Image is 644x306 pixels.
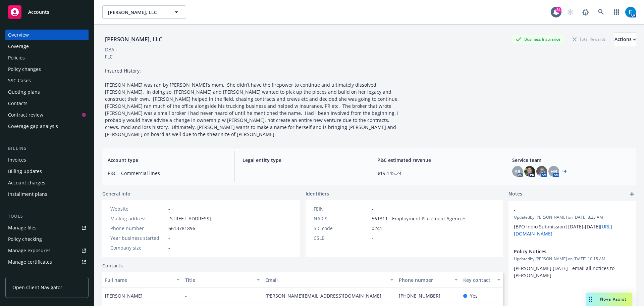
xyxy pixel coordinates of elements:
a: Contract review [5,110,89,120]
div: Manage exposures [8,245,51,256]
span: [STREET_ADDRESS] [168,215,211,222]
div: Manage files [8,222,37,233]
a: Policy changes [5,64,89,75]
span: - [243,170,361,177]
a: Coverage [5,41,89,52]
button: Full name [102,272,182,288]
span: - [185,292,187,299]
span: - [372,234,373,242]
div: Contacts [8,98,28,109]
div: SSC Cases [8,75,31,86]
a: - [168,206,170,212]
div: Billing updates [8,166,42,177]
span: Service team [512,157,631,164]
button: Title [182,272,263,288]
span: 0241 [372,225,382,232]
a: Report a Bug [579,5,592,19]
span: [PERSON_NAME] [105,292,143,299]
a: Start snowing [563,5,577,19]
a: Switch app [610,5,623,19]
div: Coverage [8,41,29,52]
div: Actions [614,33,636,46]
a: Contacts [102,262,123,269]
span: Notes [508,190,522,198]
a: Manage files [5,222,89,233]
img: photo [536,166,547,177]
a: +4 [562,169,567,173]
div: Account charges [8,177,45,188]
a: Manage claims [5,268,89,279]
a: Coverage gap analysis [5,121,89,132]
div: Mailing address [110,215,166,222]
a: Billing updates [5,166,89,177]
div: DBA: - [105,46,117,53]
div: Drag to move [586,293,595,306]
div: Phone number [110,225,166,232]
div: Website [110,205,166,212]
button: Actions [614,33,636,46]
div: Email [265,276,386,283]
div: SIC code [314,225,369,232]
span: Identifiers [306,190,329,197]
img: photo [625,7,636,17]
button: Email [263,272,396,288]
span: [PERSON_NAME], LLC [108,9,166,16]
span: HB [550,168,557,175]
span: - [168,244,170,251]
button: Nova Assist [586,293,632,306]
a: add [628,190,636,198]
div: [PERSON_NAME], LLC [102,35,165,44]
a: Installment plans [5,189,89,200]
span: Yes [470,292,478,299]
span: Account type [108,157,226,164]
img: photo [524,166,535,177]
span: FLC Insured History: [PERSON_NAME] was ran by [PERSON_NAME]’s mom. She didn’t have the firepower ... [105,53,401,137]
a: Policies [5,52,89,63]
div: Total Rewards [569,35,609,43]
div: Coverage gap analysis [8,121,58,132]
div: Key contact [463,276,493,283]
a: SSC Cases [5,75,89,86]
a: Accounts [5,3,89,21]
div: -Updatedby [PERSON_NAME] on [DATE] 8:23 AM[BPO Indio Submission] [DATE]-[DATE][URL][DOMAIN_NAME] [508,201,636,243]
a: Manage exposures [5,245,89,256]
span: Open Client Navigator [12,284,62,291]
span: General info [102,190,130,197]
div: Policy changes [8,64,41,75]
span: Nova Assist [600,296,627,302]
p: [BPO Indio Submission] [DATE]-[DATE] [514,223,631,237]
div: Contract review [8,110,43,120]
span: - [168,234,170,242]
div: Business Insurance [512,35,564,43]
div: Policy NoticesUpdatedby [PERSON_NAME] on [DATE] 10:15 AM[PERSON_NAME] [DATE] - email all notices ... [508,243,636,284]
a: Policy checking [5,234,89,245]
span: AR [515,168,521,175]
a: [PERSON_NAME][EMAIL_ADDRESS][DOMAIN_NAME] [265,293,387,299]
span: $19,145.24 [377,170,496,177]
div: Policies [8,52,25,63]
span: Updated by [PERSON_NAME] on [DATE] 10:15 AM [514,256,631,262]
div: Company size [110,244,166,251]
button: Key contact [461,272,503,288]
button: Phone number [396,272,460,288]
div: Manage claims [8,268,42,279]
span: 6613781896 [168,225,195,232]
div: Overview [8,30,29,40]
div: Title [185,276,253,283]
a: Overview [5,30,89,40]
div: Installment plans [8,189,47,200]
div: Invoices [8,155,26,165]
span: Accounts [28,9,49,15]
div: Manage certificates [8,257,52,267]
div: Phone number [399,276,450,283]
span: Policy Notices [514,248,613,255]
a: Account charges [5,177,89,188]
a: Invoices [5,155,89,165]
span: [PERSON_NAME] [DATE] - email all notices to [PERSON_NAME] [514,265,616,278]
span: 561311 - Employment Placement Agencies [372,215,467,222]
span: Updated by [PERSON_NAME] on [DATE] 8:23 AM [514,214,631,220]
a: Search [594,5,608,19]
div: Billing [5,145,89,152]
div: Full name [105,276,172,283]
